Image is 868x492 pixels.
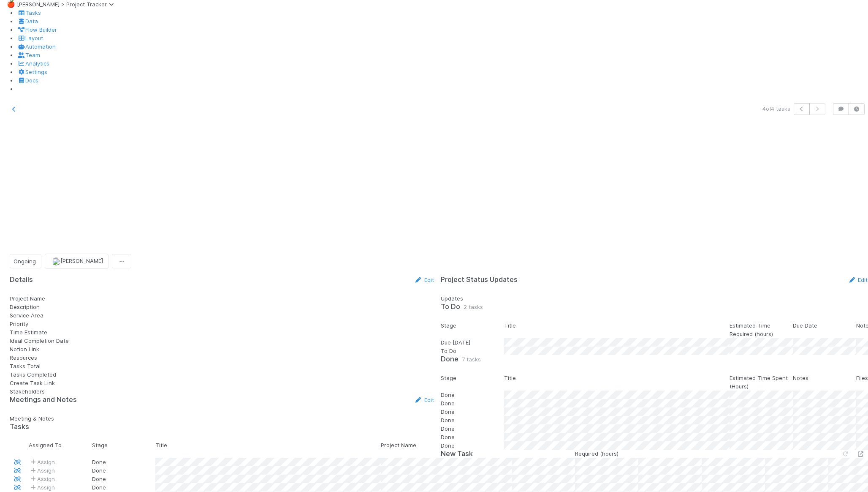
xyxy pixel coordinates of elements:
span: 🍎 [7,0,15,8]
img: avatar_8e0a024e-b700-4f9f-aecf-6f1e79dccd3c.png [52,257,60,266]
span: [PERSON_NAME] > Project Tracker [17,1,117,8]
div: Resources [10,353,434,362]
span: Done [441,391,455,398]
a: Edit [414,396,434,403]
span: Assign [29,466,55,475]
span: 4 of 4 tasks [762,104,790,113]
span: Done [92,459,106,465]
div: Priority [10,320,434,328]
div: Done [441,441,455,450]
span: Done [92,484,106,491]
div: Done [92,458,106,466]
a: Tasks [17,9,41,16]
span: Done [441,408,455,415]
div: Project Name [10,294,434,303]
a: Settings [17,68,47,75]
div: Done [441,399,455,407]
div: Description [10,303,434,311]
span: Project Name [381,442,416,448]
span: Stage [92,442,108,448]
a: Data [17,18,38,25]
h5: Done [441,355,458,364]
span: Done [92,467,106,474]
span: Done [441,425,455,432]
span: Due Date [793,322,817,329]
h5: Meetings and Notes [10,396,77,404]
div: Stakeholders [10,387,434,396]
span: Assign [29,458,55,466]
div: Done [92,466,106,475]
div: To Do [441,347,456,355]
div: Tasks Completed [10,370,434,379]
span: Assign [29,483,55,492]
div: Create Task Link [10,379,434,387]
div: Done [441,433,455,441]
a: Analytics [17,60,49,67]
span: Due [DATE] [441,339,470,346]
h5: To Do [441,303,460,311]
h5: Tasks [10,423,29,431]
a: Edit [414,276,434,283]
button: Ongoing [10,254,41,268]
span: Estimated Time Spent (Hours) [730,374,788,390]
button: [PERSON_NAME] [45,254,108,268]
a: Edit [848,276,868,283]
div: Ideal Completion Date [10,336,434,345]
span: Assigned To [29,442,62,448]
h5: Details [10,276,33,284]
span: To Do [441,347,456,354]
span: Ongoing [14,258,36,265]
span: Estimated Time Required (hours) [730,322,773,337]
span: Assign [29,475,55,483]
h5: Project Status Updates [441,276,518,284]
a: Automation [17,43,56,50]
span: Notes [793,374,808,381]
span: Done [441,400,455,407]
div: Meeting & Notes [10,414,434,423]
span: Done [441,442,455,449]
span: Done [92,476,106,482]
span: Done [441,417,455,424]
div: Notion Link [10,345,434,353]
span: Title [504,322,516,329]
a: Layout [17,35,43,41]
div: Time Estimate [10,328,434,336]
span: 2 tasks [464,303,483,311]
div: Done [92,475,106,483]
div: Due [DATE] [441,338,470,347]
span: 7 tasks [462,355,481,364]
span: Stage [441,374,456,381]
span: Done [441,434,455,440]
div: Done [441,391,455,399]
span: Files [856,374,868,381]
div: Done [441,424,455,433]
div: Done [441,416,455,424]
div: Updates [441,294,868,303]
span: [PERSON_NAME] [60,257,103,264]
div: Done [441,407,455,416]
span: Title [504,374,516,381]
span: Title [155,442,167,448]
div: Done [92,483,106,492]
a: Flow Builder [17,26,57,33]
a: Team [17,52,40,58]
a: Docs [17,77,38,84]
span: Stage [441,322,456,329]
div: Service Area [10,311,434,320]
div: Tasks Total [10,362,434,370]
